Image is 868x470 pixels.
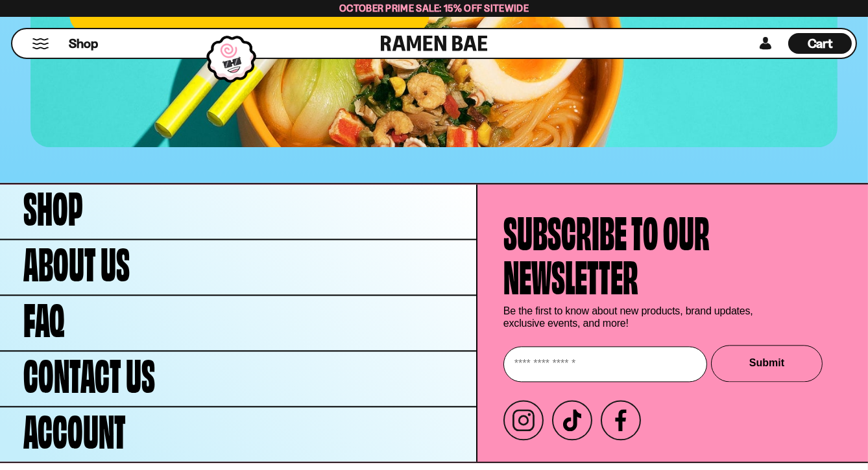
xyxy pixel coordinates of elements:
span: Account [23,406,126,450]
span: About Us [23,239,130,283]
button: Submit [711,345,823,382]
span: Shop [23,183,83,227]
span: October Prime Sale: 15% off Sitewide [339,2,529,14]
h4: Subscribe to our newsletter [503,207,710,296]
button: Mobile Menu Trigger [32,38,49,49]
p: Be the first to know about new products, brand updates, exclusive events, and more! [503,305,763,329]
input: Enter your email [503,346,707,382]
span: Contact Us [23,350,155,394]
a: Shop [69,33,98,54]
div: Cart [788,29,852,58]
span: FAQ [23,294,65,338]
span: Cart [808,36,833,51]
span: Shop [69,35,98,53]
